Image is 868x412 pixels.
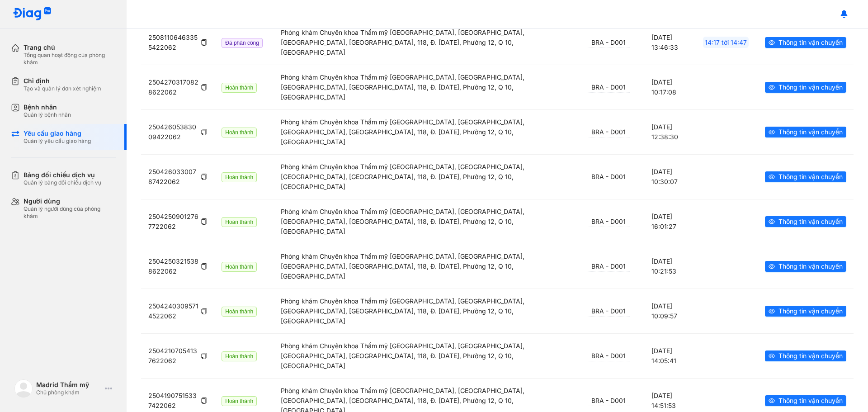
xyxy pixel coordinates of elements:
[281,72,566,102] div: Phòng khám Chuyên khoa Thẩm mỹ [GEOGRAPHIC_DATA], [GEOGRAPHIC_DATA], [GEOGRAPHIC_DATA], [GEOGRAPH...
[769,308,775,314] span: eye
[778,396,843,406] span: Thông tin vận chuyển
[778,172,843,182] span: Thông tin vận chuyển
[778,306,843,316] span: Thông tin vận chuyển
[644,65,696,109] td: [DATE] 10:17:08
[765,261,846,272] button: eyeThông tin vận chuyển
[587,38,630,48] div: BRA - D001
[644,109,696,154] td: [DATE] 12:38:30
[769,174,775,180] span: eye
[769,84,775,90] span: eye
[24,85,101,92] div: Tạo và quản lý đơn xét nghiệm
[644,199,696,244] td: [DATE] 16:01:27
[769,129,775,135] span: eye
[281,296,566,326] div: Phòng khám Chuyên khoa Thẩm mỹ [GEOGRAPHIC_DATA], [GEOGRAPHIC_DATA], [GEOGRAPHIC_DATA], [GEOGRAPH...
[201,129,207,135] span: copy
[14,379,33,398] img: logo
[201,263,207,270] span: copy
[24,129,91,137] div: Yêu cầu giao hàng
[587,306,630,317] div: BRA - D001
[222,217,257,227] span: Hoàn thành
[587,172,630,182] div: BRA - D001
[644,244,696,289] td: [DATE] 10:21:53
[24,197,116,205] div: Người dùng
[24,43,116,52] div: Trang chủ
[222,128,257,137] span: Hoàn thành
[769,353,775,359] span: eye
[587,261,630,272] div: BRA - D001
[24,103,71,111] div: Bệnh nhân
[148,167,207,187] div: 25042603300787422062
[644,20,696,65] td: [DATE] 13:46:33
[644,154,696,199] td: [DATE] 10:30:07
[24,52,116,66] div: Tổng quan hoạt động của phòng khám
[281,162,566,192] div: Phòng khám Chuyên khoa Thẩm mỹ [GEOGRAPHIC_DATA], [GEOGRAPHIC_DATA], [GEOGRAPHIC_DATA], [GEOGRAPH...
[24,137,91,145] div: Quản lý yêu cầu giao hàng
[148,391,207,411] div: 25041907515337422062
[281,28,566,57] div: Phòng khám Chuyên khoa Thẩm mỹ [GEOGRAPHIC_DATA], [GEOGRAPHIC_DATA], [GEOGRAPHIC_DATA], [GEOGRAPH...
[778,261,843,271] span: Thông tin vận chuyển
[201,353,207,359] span: copy
[778,217,843,227] span: Thông tin vận chuyển
[281,117,566,147] div: Phòng khám Chuyên khoa Thẩm mỹ [GEOGRAPHIC_DATA], [GEOGRAPHIC_DATA], [GEOGRAPHIC_DATA], [GEOGRAPH...
[765,82,846,93] button: eyeThông tin vận chuyển
[148,33,207,52] div: 25081106463355422062
[765,127,846,137] button: eyeThông tin vận chuyển
[201,218,207,225] span: copy
[765,350,846,361] button: eyeThông tin vận chuyển
[587,351,630,361] div: BRA - D001
[769,398,775,404] span: eye
[201,39,207,46] span: copy
[222,38,263,48] span: Đã phân công
[24,77,101,85] div: Chỉ định
[13,7,52,21] img: logo
[201,84,207,90] span: copy
[765,395,846,406] button: eyeThông tin vận chuyển
[222,262,257,272] span: Hoàn thành
[769,263,775,270] span: eye
[201,174,207,180] span: copy
[644,333,696,378] td: [DATE] 14:05:41
[587,82,630,93] div: BRA - D001
[36,389,101,396] div: Chủ phòng khám
[769,39,775,46] span: eye
[201,308,207,314] span: copy
[148,346,207,366] div: 25042107054137622062
[281,251,566,281] div: Phòng khám Chuyên khoa Thẩm mỹ [GEOGRAPHIC_DATA], [GEOGRAPHIC_DATA], [GEOGRAPHIC_DATA], [GEOGRAPH...
[587,396,630,406] div: BRA - D001
[587,127,630,137] div: BRA - D001
[24,171,101,179] div: Bảng đối chiếu dịch vụ
[148,256,207,276] div: 25042503215388622062
[765,37,846,48] button: eyeThông tin vận chuyển
[281,341,566,371] div: Phòng khám Chuyên khoa Thẩm mỹ [GEOGRAPHIC_DATA], [GEOGRAPHIC_DATA], [GEOGRAPHIC_DATA], [GEOGRAPH...
[765,171,846,182] button: eyeThông tin vận chuyển
[222,83,257,93] span: Hoàn thành
[644,289,696,333] td: [DATE] 10:09:57
[36,381,101,389] div: Madrid Thẩm mỹ
[148,212,207,232] div: 25042509012767722062
[24,179,101,186] div: Quản lý bảng đối chiếu dịch vụ
[281,207,566,237] div: Phòng khám Chuyên khoa Thẩm mỹ [GEOGRAPHIC_DATA], [GEOGRAPHIC_DATA], [GEOGRAPHIC_DATA], [GEOGRAPH...
[148,122,207,142] div: 25042605383009422062
[778,38,843,47] span: Thông tin vận chuyển
[765,216,846,227] button: eyeThông tin vận chuyển
[769,218,775,225] span: eye
[222,351,257,361] span: Hoàn thành
[778,351,843,361] span: Thông tin vận chuyển
[222,307,257,317] span: Hoàn thành
[24,205,116,220] div: Quản lý người dùng của phòng khám
[778,127,843,137] span: Thông tin vận chuyển
[222,172,257,182] span: Hoàn thành
[148,301,207,321] div: 25042403095714522062
[222,396,257,406] span: Hoàn thành
[765,306,846,317] button: eyeThông tin vận chuyển
[587,217,630,227] div: BRA - D001
[148,77,207,97] div: 25042703170828622062
[778,82,843,92] span: Thông tin vận chuyển
[201,398,207,404] span: copy
[24,111,71,118] div: Quản lý bệnh nhân
[703,37,749,48] span: 14:17 tới 14:47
